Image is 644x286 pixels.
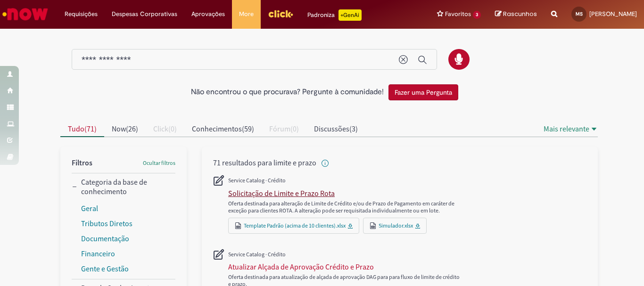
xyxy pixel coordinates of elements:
img: ServiceNow [1,5,50,24]
h2: Não encontrou o que procurava? Pergunte à comunidade! [191,88,384,97]
span: 3 [473,11,481,19]
img: click_logo_yellow_360x200.png [268,7,293,21]
span: Aprovações [191,9,225,19]
span: Rascunhos [503,9,537,18]
div: Padroniza [307,9,362,21]
span: Despesas Corporativas [112,9,177,19]
span: More [239,9,254,19]
button: Fazer uma Pergunta [388,84,458,100]
p: +GenAi [339,9,362,21]
span: MS [576,11,583,17]
span: Requisições [65,9,98,19]
span: Favoritos [445,9,471,19]
span: [PERSON_NAME] [589,10,637,18]
a: Rascunhos [495,10,537,19]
